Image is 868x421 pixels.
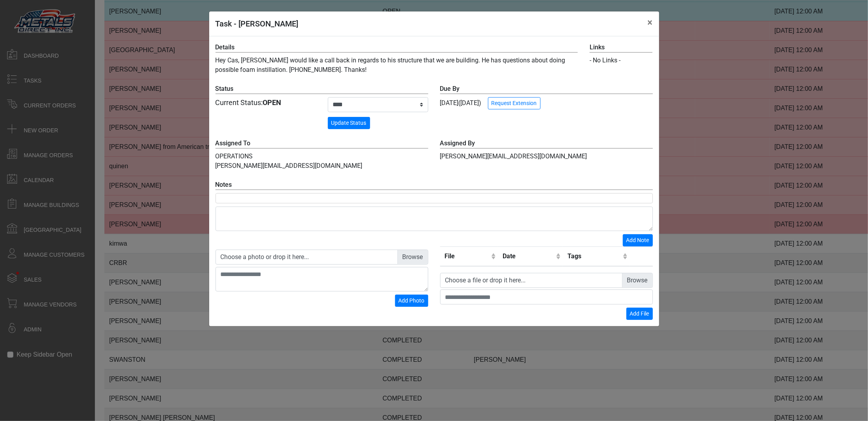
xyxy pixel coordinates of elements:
[445,252,490,261] div: File
[216,180,653,190] label: Notes
[395,295,428,307] button: Add Photo
[626,237,649,243] span: Add Note
[331,120,367,126] span: Update Status
[488,97,541,109] button: Request Extension
[328,117,370,129] button: Update Status
[399,297,425,304] span: Add Photo
[263,98,282,107] strong: OPEN
[590,56,652,65] div: - No Links -
[641,11,659,34] button: Close
[440,139,653,148] label: Assigned By
[216,18,299,30] h5: Task - [PERSON_NAME]
[434,139,659,171] div: [PERSON_NAME][EMAIL_ADDRESS][DOMAIN_NAME]
[590,43,652,53] label: Links
[210,43,584,75] div: Hey Cas, [PERSON_NAME] would like a call back in regards to his structure that we are building. H...
[216,139,428,148] label: Assigned To
[503,252,554,261] div: Date
[630,310,649,317] span: Add File
[216,97,316,108] div: Current Status:
[623,234,653,246] button: Add Note
[626,308,653,320] button: Add File
[630,247,652,267] th: Remove
[492,100,537,106] span: Request Extension
[210,139,434,171] div: OPERATIONS [PERSON_NAME][EMAIL_ADDRESS][DOMAIN_NAME]
[216,43,578,53] label: Details
[440,84,653,109] div: [DATE] ([DATE])
[567,252,620,261] div: Tags
[440,84,653,94] label: Due By
[216,84,428,94] label: Status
